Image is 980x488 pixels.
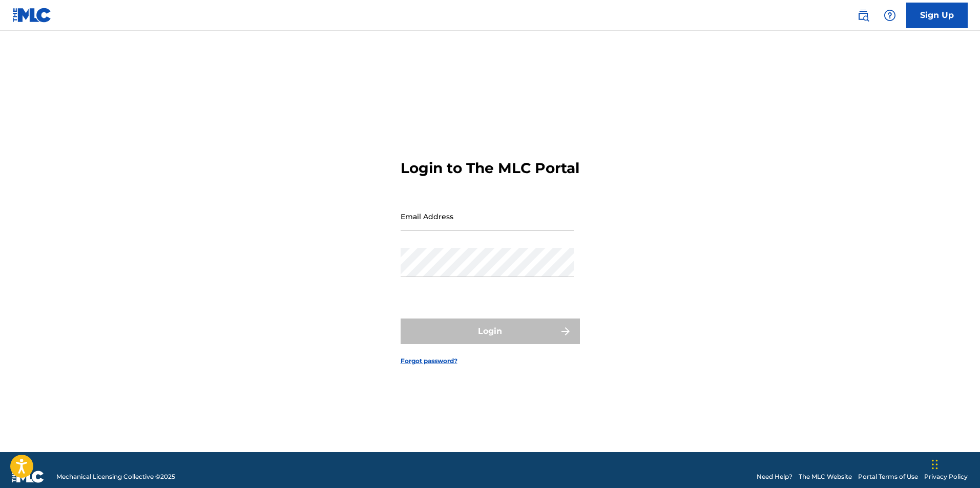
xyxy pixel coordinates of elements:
a: Sign Up [906,3,968,28]
img: search [857,9,869,22]
a: Public Search [853,5,873,26]
iframe: Chat Widget [929,439,980,488]
a: Need Help? [757,472,793,481]
a: Portal Terms of Use [858,472,918,481]
img: logo [12,471,44,483]
h3: Login to The MLC Portal [401,159,579,177]
img: MLC Logo [12,8,52,23]
span: Mechanical Licensing Collective © 2025 [56,472,175,481]
div: Help [880,5,900,26]
div: Drag [932,449,938,480]
a: Privacy Policy [924,472,968,481]
img: help [884,9,896,22]
a: The MLC Website [799,472,852,481]
a: Forgot password? [401,356,457,366]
